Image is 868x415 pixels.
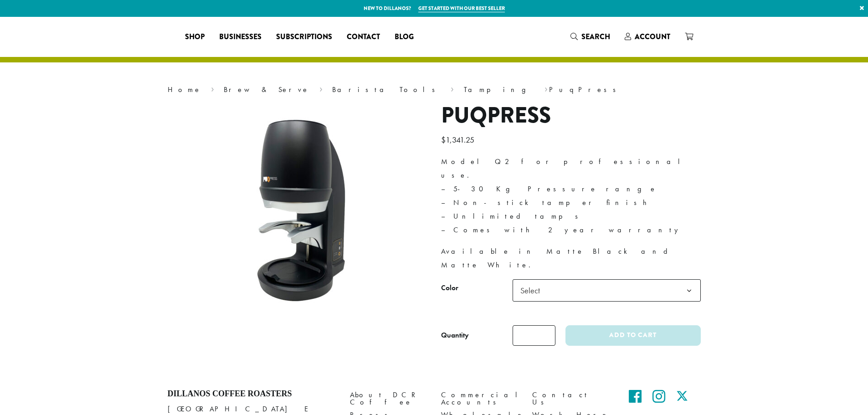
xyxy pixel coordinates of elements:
h1: PuqPress [441,102,701,129]
button: Add to cart [565,325,700,346]
span: › [211,81,214,95]
img: PuqPress [184,102,411,330]
a: Search [563,29,617,44]
span: › [451,81,454,95]
a: About DCR Coffee [350,389,427,409]
span: Subscriptions [276,31,332,43]
span: Businesses [219,31,262,43]
nav: Breadcrumb [168,84,701,95]
div: Quantity [441,330,469,341]
a: Shop [178,30,212,44]
span: Search [581,31,610,42]
span: Contact [347,31,380,43]
a: Commercial Accounts [441,389,519,409]
label: Color [441,282,513,295]
span: Blog [395,31,414,43]
span: › [544,81,548,95]
input: Product quantity [513,325,555,346]
h4: Dillanos Coffee Roasters [168,389,336,399]
span: Shop [185,31,205,43]
a: Home [168,85,201,94]
span: $ [441,134,446,145]
p: Model Q2 for professional use. – 5-30 Kg Pressure range – Non-stick tamper finish – Unlimited tam... [441,155,701,237]
p: Available in Matte Black and Matte White. [441,245,701,272]
a: Get started with our best seller [418,5,505,12]
a: Brew & Serve [224,85,309,94]
span: Select [513,279,701,302]
a: Contact Us [532,389,610,409]
span: Select [517,282,549,299]
bdi: 1,341.25 [441,134,477,145]
span: Account [635,31,670,42]
span: › [319,81,323,95]
a: Barista Tools [332,85,441,94]
a: Tamping [464,85,535,94]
